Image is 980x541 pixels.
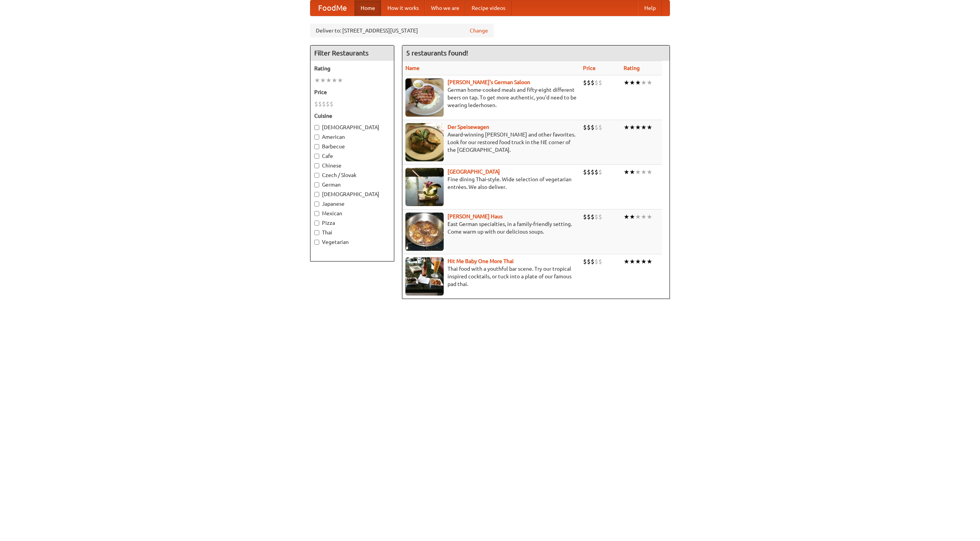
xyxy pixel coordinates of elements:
li: ★ [629,123,635,132]
input: Pizza [314,221,319,226]
img: speisewagen.jpg [405,123,444,161]
label: Barbecue [314,143,390,150]
li: $ [598,257,602,266]
input: American [314,135,319,140]
label: Czech / Slovak [314,171,390,179]
li: ★ [332,76,337,84]
img: kohlhaus.jpg [405,213,444,251]
label: Vegetarian [314,238,390,246]
label: Thai [314,229,390,236]
li: $ [587,213,591,221]
li: ★ [629,78,635,87]
li: ★ [629,257,635,266]
li: ★ [641,78,647,87]
input: Czech / Slovak [314,173,319,178]
li: $ [318,100,322,108]
h5: Price [314,88,390,96]
input: [DEMOGRAPHIC_DATA] [314,125,319,130]
li: ★ [624,213,629,221]
a: [PERSON_NAME] Haus [448,213,503,219]
a: [GEOGRAPHIC_DATA] [448,169,500,175]
li: ★ [624,123,629,132]
a: Change [470,27,488,34]
li: ★ [629,168,635,176]
li: ★ [624,78,629,87]
label: Pizza [314,219,390,227]
a: Name [405,65,420,71]
a: How it works [381,0,425,16]
li: ★ [641,168,647,176]
input: Chinese [314,163,319,168]
input: Thai [314,230,319,235]
li: ★ [641,123,647,132]
li: $ [583,257,587,266]
label: [DEMOGRAPHIC_DATA] [314,190,390,198]
input: Japanese [314,201,319,206]
li: $ [587,123,591,132]
li: ★ [635,168,641,176]
li: ★ [635,78,641,87]
label: Japanese [314,200,390,208]
li: $ [326,100,330,108]
li: ★ [624,257,629,266]
label: Cafe [314,152,390,160]
li: ★ [629,213,635,221]
li: $ [598,78,602,87]
li: ★ [326,76,332,84]
li: ★ [647,123,652,132]
input: Mexican [314,211,319,216]
input: [DEMOGRAPHIC_DATA] [314,192,319,197]
a: [PERSON_NAME]'s German Saloon [448,79,530,85]
li: ★ [641,257,647,266]
label: Mexican [314,210,390,217]
a: Recipe videos [465,0,511,16]
a: Der Speisewagen [448,124,489,130]
input: German [314,182,319,187]
li: ★ [647,168,652,176]
li: ★ [320,76,326,84]
li: $ [591,78,595,87]
li: $ [591,168,595,176]
label: [DEMOGRAPHIC_DATA] [314,123,390,131]
li: $ [598,213,602,221]
p: Fine dining Thai-style. Wide selection of vegetarian entrées. We also deliver. [405,175,577,191]
li: $ [583,213,587,221]
li: ★ [647,257,652,266]
h4: Filter Restaurants [310,45,394,61]
a: Hit Me Baby One More Thai [448,258,514,264]
li: $ [330,100,333,108]
input: Cafe [314,154,319,159]
li: $ [583,123,587,132]
li: $ [595,257,598,266]
img: esthers.jpg [405,78,444,117]
a: Who we are [425,0,465,16]
li: $ [587,168,591,176]
li: ★ [647,78,652,87]
a: Price [583,65,596,71]
a: FoodMe [310,0,354,16]
li: ★ [635,257,641,266]
li: $ [595,123,598,132]
li: $ [598,168,602,176]
li: $ [314,100,318,108]
div: Deliver to: [STREET_ADDRESS][US_STATE] [310,24,494,37]
li: ★ [635,123,641,132]
a: Rating [624,65,640,71]
h5: Rating [314,65,390,72]
li: $ [583,168,587,176]
li: ★ [641,213,647,221]
li: ★ [624,168,629,176]
p: Thai food with a youthful bar scene. Try our tropical inspired cocktails, or tuck into a plate of... [405,265,577,288]
li: $ [591,123,595,132]
label: American [314,133,390,141]
label: German [314,181,390,188]
h5: Cuisine [314,112,390,120]
a: Help [638,0,662,16]
ng-pluralize: 5 restaurants found! [406,49,468,57]
li: $ [598,123,602,132]
p: Award-winning [PERSON_NAME] and other favorites. Look for our restored food truck in the NE corne... [405,131,577,154]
